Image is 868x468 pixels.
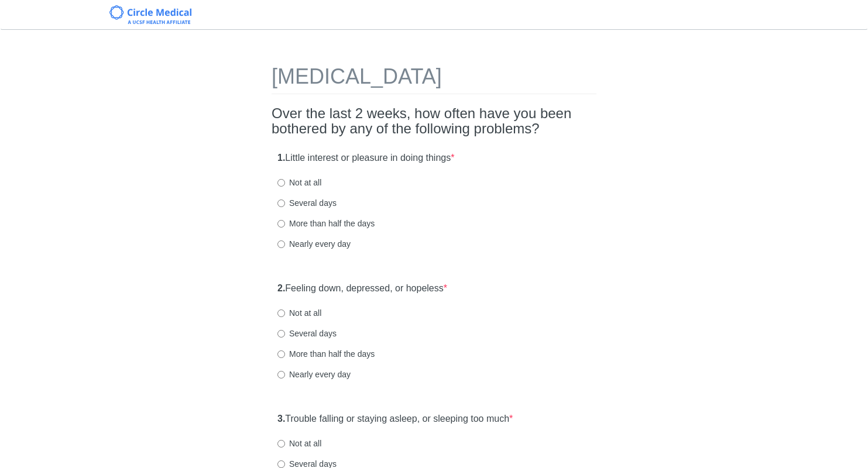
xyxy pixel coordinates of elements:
label: Nearly every day [277,369,351,380]
label: More than half the days [277,348,375,360]
label: Not at all [277,307,321,319]
strong: 2. [277,283,285,293]
input: Nearly every day [277,240,285,248]
input: Not at all [277,309,285,317]
input: Several days [277,460,285,468]
input: More than half the days [277,350,285,358]
input: Not at all [277,440,285,448]
label: Several days [277,328,337,339]
input: More than half the days [277,220,285,228]
label: More than half the days [277,218,375,229]
strong: 1. [277,153,285,163]
strong: 3. [277,414,285,424]
input: Nearly every day [277,371,285,378]
h1: [MEDICAL_DATA] [272,65,596,94]
input: Several days [277,330,285,338]
label: Several days [277,197,337,209]
input: Several days [277,199,285,207]
label: Not at all [277,177,321,188]
label: Feeling down, depressed, or hopeless [277,282,447,295]
label: Little interest or pleasure in doing things [277,152,454,165]
label: Not at all [277,438,321,449]
input: Not at all [277,179,285,187]
label: Nearly every day [277,238,351,250]
img: Circle Medical Logo [109,5,192,24]
label: Trouble falling or staying asleep, or sleeping too much [277,412,513,426]
h2: Over the last 2 weeks, how often have you been bothered by any of the following problems? [272,106,596,137]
